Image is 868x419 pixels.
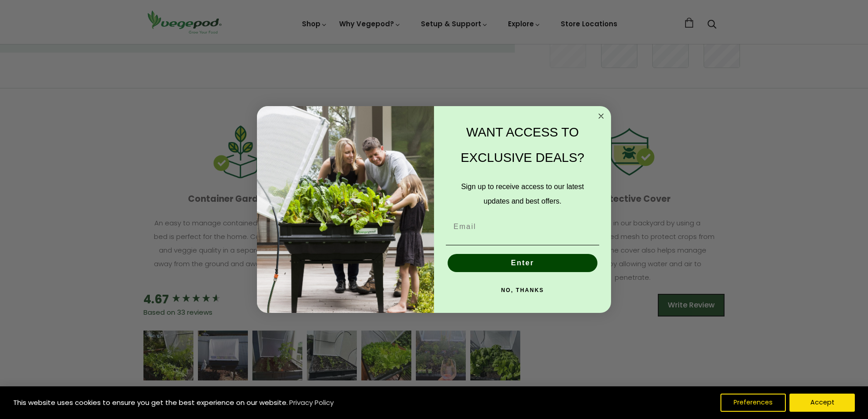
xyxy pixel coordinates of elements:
[446,281,599,299] button: NO, THANKS
[461,125,584,165] span: WANT ACCESS TO EXCLUSIVE DEALS?
[446,218,599,236] input: Email
[789,394,855,412] button: Accept
[461,183,584,205] span: Sign up to receive access to our latest updates and best offers.
[288,395,335,411] a: Privacy Policy (opens in a new tab)
[720,394,786,412] button: Preferences
[13,398,288,407] span: This website uses cookies to ensure you get the best experience on our website.
[448,254,597,272] button: Enter
[446,245,599,245] img: underline
[596,111,607,122] button: Close dialog
[257,106,434,313] img: e9d03583-1bb1-490f-ad29-36751b3212ff.jpeg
